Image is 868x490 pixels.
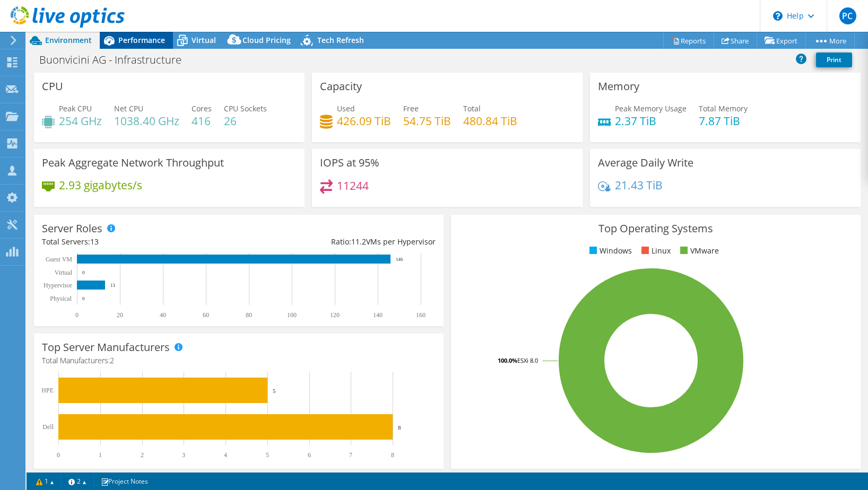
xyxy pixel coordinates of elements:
[42,157,224,169] h3: Peak Aggregate Network Throughput
[517,356,538,364] tspan: ESXi 8.0
[41,387,54,394] text: HPE
[398,424,401,431] text: 8
[615,115,687,127] h4: 2.37 TiB
[459,223,853,234] h3: Top Operating Systems
[246,311,252,319] text: 80
[44,282,72,289] text: Hypervisor
[192,35,216,45] span: Virtual
[349,451,352,459] text: 7
[57,451,60,459] text: 0
[403,115,451,127] h4: 54.75 TiB
[160,311,166,319] text: 40
[82,296,85,301] text: 0
[757,32,806,49] a: Export
[391,451,394,459] text: 8
[75,311,79,319] text: 0
[699,115,748,127] h4: 7.87 TiB
[320,157,379,169] h3: IOPS at 95%
[287,311,297,319] text: 100
[239,236,436,248] div: Ratio: VMs per Hypervisor
[615,103,687,113] span: Peak Memory Usage
[45,35,92,45] span: Environment
[99,451,102,459] text: 1
[224,115,267,127] h4: 26
[330,311,340,319] text: 120
[416,311,426,319] text: 160
[816,52,852,67] a: Print
[59,115,102,127] h4: 254 GHz
[337,180,369,191] h4: 11244
[29,475,62,488] a: 1
[59,179,142,191] h4: 2.93 gigabytes/s
[242,35,291,45] span: Cloud Pricing
[42,355,436,366] h4: Total Manufacturers:
[337,115,391,127] h4: 426.09 TiB
[320,81,362,92] h3: Capacity
[773,11,783,21] svg: \n
[714,32,757,49] a: Share
[498,356,517,364] tspan: 100.0%
[463,103,481,113] span: Total
[46,256,72,263] text: Guest VM
[192,115,212,127] h4: 416
[118,35,165,45] span: Performance
[114,103,143,113] span: Net CPU
[678,245,719,257] li: VMware
[699,103,748,113] span: Total Memory
[639,245,671,257] li: Linux
[224,103,267,113] span: CPU Sockets
[110,355,114,365] span: 2
[42,223,102,234] h3: Server Roles
[90,237,99,247] span: 13
[839,7,856,24] span: PC
[55,269,73,276] text: Virtual
[805,32,855,49] a: More
[598,157,693,169] h3: Average Daily Write
[82,270,85,275] text: 0
[42,423,54,431] text: Dell
[110,283,116,288] text: 13
[182,451,185,459] text: 3
[587,245,632,257] li: Windows
[266,451,269,459] text: 5
[463,115,517,127] h4: 480.84 TiB
[114,115,179,127] h4: 1038.40 GHz
[50,295,72,302] text: Physical
[663,32,714,49] a: Reports
[396,257,403,262] text: 146
[192,103,212,113] span: Cores
[93,475,155,488] a: Project Notes
[224,451,227,459] text: 4
[373,311,383,319] text: 140
[42,236,239,248] div: Total Servers:
[203,311,209,319] text: 60
[61,475,94,488] a: 2
[141,451,144,459] text: 2
[42,81,63,92] h3: CPU
[34,54,198,66] h1: Buonvicini AG - Infrastructure
[615,179,663,191] h4: 21.43 TiB
[403,103,419,113] span: Free
[337,103,355,113] span: Used
[117,311,123,319] text: 20
[598,81,639,92] h3: Memory
[351,237,366,247] span: 11.2
[59,103,92,113] span: Peak CPU
[317,35,364,45] span: Tech Refresh
[42,342,170,353] h3: Top Server Manufacturers
[308,451,311,459] text: 6
[273,388,276,394] text: 5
